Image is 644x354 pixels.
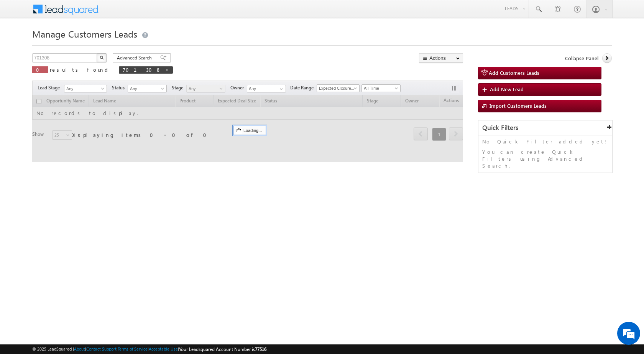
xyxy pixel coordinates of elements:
[128,85,164,92] span: Any
[149,346,178,351] a: Acceptable Use
[112,84,128,91] span: Status
[247,85,286,92] input: Type to Search
[172,84,186,91] span: Stage
[490,86,524,92] span: Add New Lead
[187,85,223,92] span: Any
[100,56,103,59] img: Search
[290,84,317,91] span: Date Range
[123,66,161,73] span: 701308
[179,346,266,352] span: Your Leadsquared Account Number is
[64,85,104,92] span: Any
[317,85,357,92] span: Expected Closure Date
[50,66,111,73] span: results found
[478,120,612,135] div: Quick Filters
[64,85,107,92] a: Any
[317,84,360,92] a: Expected Closure Date
[32,346,266,353] span: © 2025 LeadSquared | | | | |
[117,54,154,61] span: Advanced Search
[482,148,608,169] p: You can create Quick Filters using Advanced Search.
[233,126,266,135] div: Loading...
[230,84,247,91] span: Owner
[186,85,225,92] a: Any
[118,346,148,351] a: Terms of Service
[565,55,598,62] span: Collapse Panel
[32,28,137,40] span: Manage Customers Leads
[490,102,547,109] span: Import Customers Leads
[419,53,463,63] button: Actions
[362,85,398,92] span: All Time
[255,346,266,352] span: 77516
[361,84,401,92] a: All Time
[86,346,117,351] a: Contact Support
[276,85,285,93] a: Show All Items
[489,69,539,76] span: Add Customers Leads
[38,84,63,91] span: Lead Stage
[128,85,167,92] a: Any
[36,66,44,73] span: 0
[482,138,608,145] p: No Quick Filter added yet!
[74,346,85,351] a: About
